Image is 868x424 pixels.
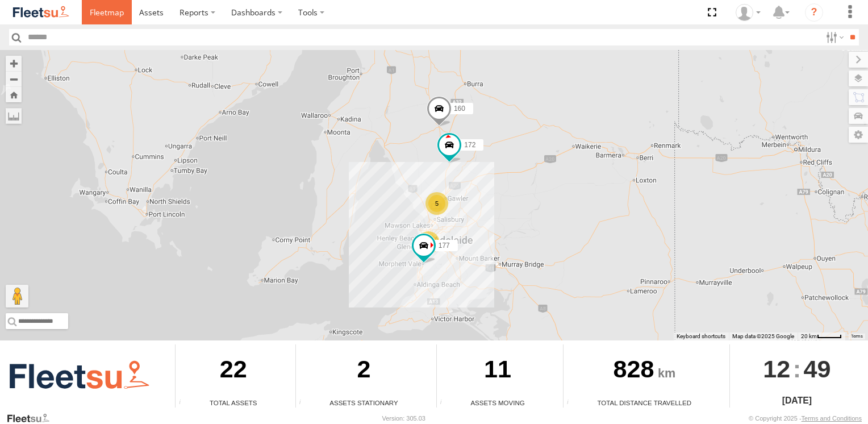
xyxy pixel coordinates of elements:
[763,344,790,393] span: 12
[296,344,432,398] div: 2
[803,344,831,393] span: 49
[176,344,291,398] div: 22
[821,29,846,45] label: Search Filter Options
[6,71,22,87] button: Zoom out
[564,344,725,398] div: 828
[437,399,454,408] div: Total number of assets current in transit.
[296,398,432,408] div: Assets Stationary
[6,357,153,394] img: Fleetsu
[11,5,70,20] img: fleetsu-logo-horizontal.svg
[439,241,450,249] span: 177
[6,56,22,71] button: Zoom in
[6,413,59,424] a: Visit our Website
[176,399,193,408] div: Total number of Enabled Assets
[730,394,864,408] div: [DATE]
[851,334,863,338] a: Terms
[6,87,22,102] button: Zoom Home
[6,108,22,124] label: Measure
[417,231,440,254] div: 10
[849,127,868,143] label: Map Settings
[382,415,425,422] div: Version: 305.03
[437,398,559,408] div: Assets Moving
[730,344,864,393] div: :
[805,3,823,22] i: ?
[464,141,475,149] span: 172
[425,192,448,215] div: 5
[564,399,581,408] div: Total distance travelled by all assets within specified date range and applied filters
[732,333,794,339] span: Map data ©2025 Google
[6,285,28,307] button: Drag Pegman onto the map to open Street View
[454,105,465,113] span: 160
[677,332,725,340] button: Keyboard shortcuts
[437,344,559,398] div: 11
[176,398,291,408] div: Total Assets
[798,332,845,340] button: Map Scale: 20 km per 40 pixels
[802,415,862,422] a: Terms and Conditions
[749,415,862,422] div: © Copyright 2025 -
[732,4,765,21] div: Arb Quin
[801,333,817,339] span: 20 km
[296,399,313,408] div: Total number of assets current stationary.
[564,398,725,408] div: Total Distance Travelled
